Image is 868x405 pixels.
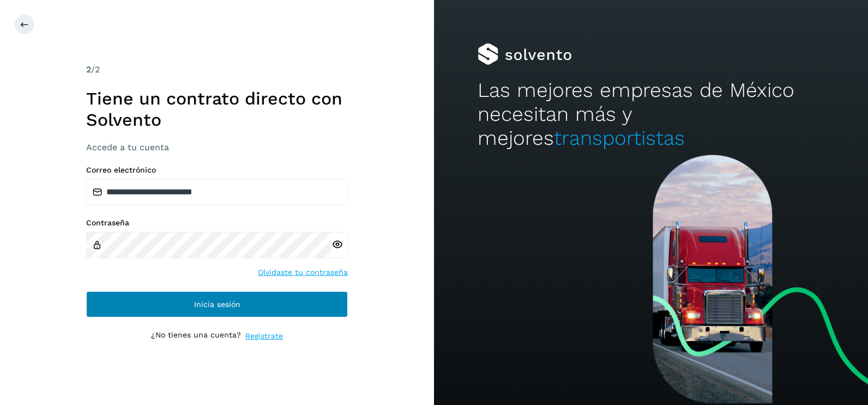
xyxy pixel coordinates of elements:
button: Inicia sesión [86,291,348,317]
label: Contraseña [86,218,348,228]
span: 2 [86,64,91,75]
h2: Las mejores empresas de México necesitan más y mejores [478,78,825,151]
label: Correo electrónico [86,165,348,175]
h1: Tiene un contrato directo con Solvento [86,88,348,130]
span: transportistas [554,126,685,150]
p: ¿No tienes una cuenta? [151,330,241,342]
h3: Accede a tu cuenta [86,142,348,152]
a: Olvidaste tu contraseña [258,267,348,278]
span: Inicia sesión [194,300,240,308]
div: /2 [86,63,348,76]
a: Regístrate [245,330,283,342]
